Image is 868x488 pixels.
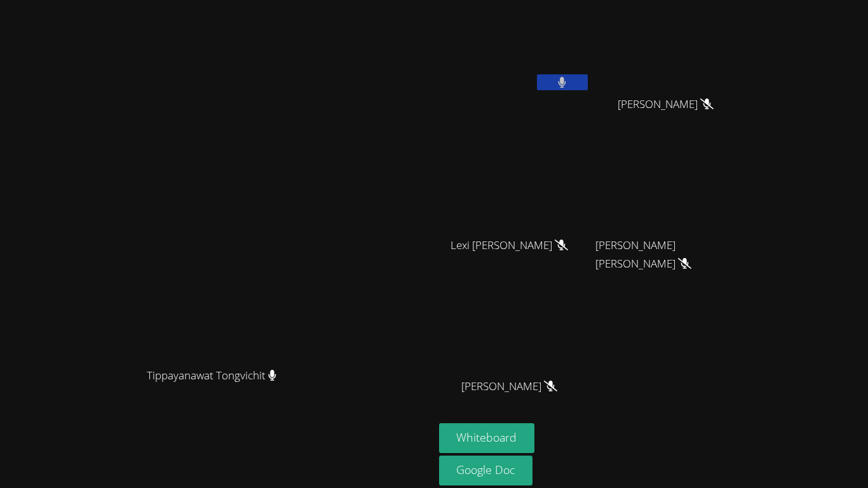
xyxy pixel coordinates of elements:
span: [PERSON_NAME] [PERSON_NAME] [595,236,736,273]
span: Lexi [PERSON_NAME] [451,236,568,255]
span: [PERSON_NAME] [461,377,557,396]
span: [PERSON_NAME] [618,95,714,114]
button: Whiteboard [439,423,535,453]
span: Tippayanawat Tongvichit [147,367,276,385]
a: Google Doc [439,456,533,485]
